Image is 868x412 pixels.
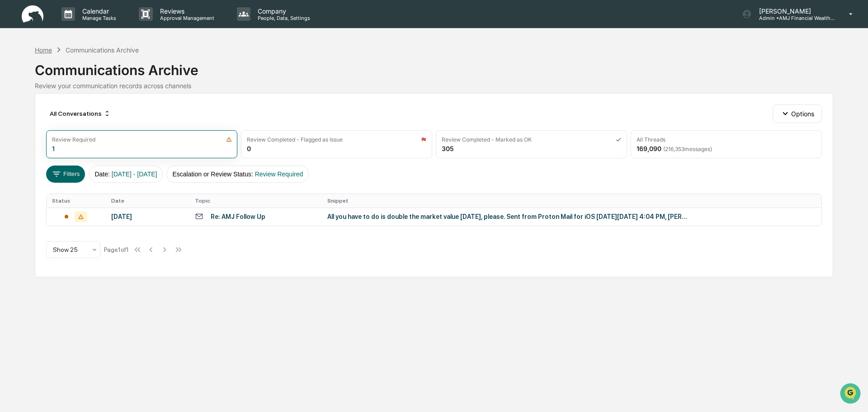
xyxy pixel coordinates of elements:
a: Powered byPylon [64,153,109,160]
div: Re: AMJ Follow Up [211,213,265,220]
img: logo [22,5,43,23]
span: Review Required [255,170,303,178]
div: Start new chat [31,69,148,78]
a: 🗄️Attestations [62,110,116,127]
div: Review Required [52,136,95,143]
th: Status [47,194,106,208]
a: 🔎Data Lookup [5,128,61,144]
img: icon [421,137,426,142]
div: [DATE] [111,213,184,220]
button: Start new chat [154,72,165,83]
p: People, Data, Settings [250,15,315,21]
button: Options [773,104,822,123]
div: All you have to do is double the market value [DATE], please. Sent from Proton Mail for iOS [DATE... [327,213,689,220]
span: Preclearance [18,114,58,123]
div: Communications Archive [35,55,833,78]
div: 305 [442,145,454,152]
button: Escalation or Review Status:Review Required [166,166,309,183]
p: Reviews [153,7,219,15]
div: 169,090 [637,145,712,152]
th: Date [106,194,189,208]
a: 🖐️Preclearance [5,110,62,127]
p: [PERSON_NAME] [752,7,836,15]
div: Home [35,46,52,54]
div: 1 [52,145,55,152]
span: [DATE] - [DATE] [112,170,157,178]
div: We're available if you need us! [31,78,114,85]
span: Attestations [75,114,112,123]
button: Filters [46,166,85,183]
div: 🖐️ [9,115,16,122]
iframe: Open customer support [839,382,863,407]
div: Review Completed - Marked as OK [442,136,532,143]
div: 🗄️ [66,115,73,122]
p: Company [250,7,315,15]
p: How can we help? [9,19,165,33]
button: Date:[DATE] - [DATE] [89,166,163,183]
th: Topic [189,194,322,208]
th: Snippet [322,194,821,208]
div: 🔎 [9,132,16,139]
div: Review your communication records across channels [35,82,833,90]
div: Page 1 of 1 [104,246,129,253]
div: Review Completed - Flagged as Issue [247,136,343,143]
span: Pylon [90,153,109,160]
span: Data Lookup [18,131,57,140]
p: Calendar [75,7,121,15]
div: All Conversations [46,106,114,121]
div: 0 [247,145,251,152]
div: All Threads [637,136,665,143]
p: Manage Tasks [75,15,121,21]
img: icon [616,137,621,142]
p: Admin • AMJ Financial Wealth Management [752,15,836,21]
img: 1746055101610-c473b297-6a78-478c-a979-82029cc54cd1 [9,69,25,85]
div: Communications Archive [66,46,139,54]
p: Approval Management [153,15,219,21]
span: ( 216,353 messages) [663,146,712,152]
img: icon [226,137,232,142]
